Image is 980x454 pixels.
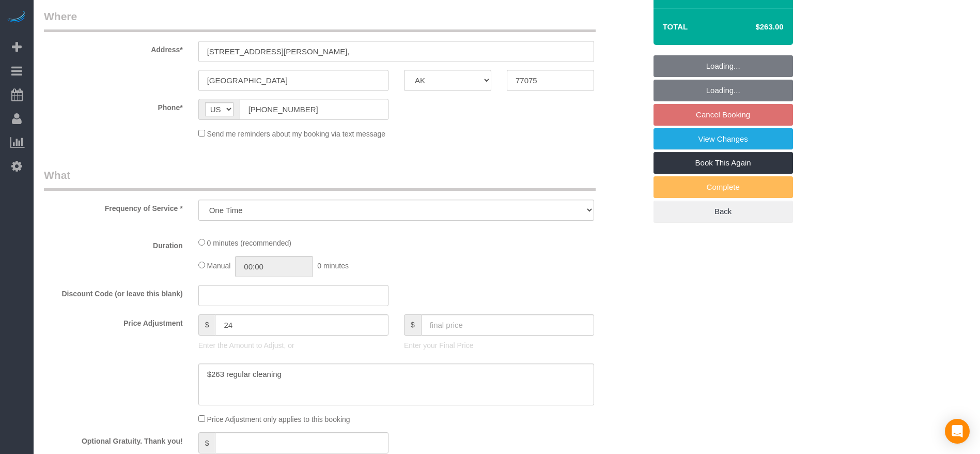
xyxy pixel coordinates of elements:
[654,152,793,174] a: Book This Again
[945,419,970,444] div: Open Intercom Messenger
[198,314,215,336] span: $
[207,130,386,138] span: Send me reminders about my booking via text message
[36,314,191,328] label: Price Adjustment
[654,128,793,150] a: View Changes
[663,22,688,31] strong: Total
[207,415,350,423] span: Price Adjustment only applies to this booking
[404,314,421,336] span: $
[198,432,215,453] span: $
[240,99,388,120] input: Phone*
[44,168,596,191] legend: What
[198,70,388,91] input: City*
[36,41,191,55] label: Address*
[36,285,191,299] label: Discount Code (or leave this blank)
[207,239,291,247] span: 0 minutes (recommended)
[6,10,27,25] img: Automaid Logo
[724,23,783,32] h4: $263.00
[207,262,231,270] span: Manual
[404,340,594,351] p: Enter your Final Price
[507,70,594,91] input: Zip Code*
[198,340,388,351] p: Enter the Amount to Adjust, or
[317,262,349,270] span: 0 minutes
[44,9,596,32] legend: Where
[36,200,191,214] label: Frequency of Service *
[36,237,191,251] label: Duration
[36,99,191,113] label: Phone*
[36,432,191,446] label: Optional Gratuity. Thank you!
[654,201,793,222] a: Back
[421,314,594,336] input: final price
